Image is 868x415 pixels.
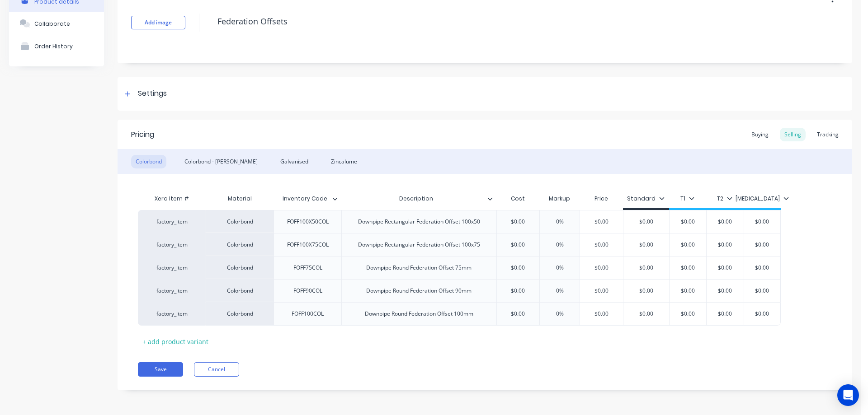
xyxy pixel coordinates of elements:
div: factory_item [147,241,197,249]
div: $0.00 [579,303,624,325]
button: Add image [131,16,185,29]
div: Tracking [812,128,843,141]
div: Downpipe Round Federation Offset 100mm [358,308,481,320]
div: factory_item [147,287,197,295]
div: Buying [747,128,773,141]
div: $0.00 [665,256,710,279]
div: factory_itemColorbondFOFF100COLDownpipe Round Federation Offset 100mm$0.000%$0.00$0.00$0.00$0.00$... [138,302,781,326]
div: $0.00 [579,210,624,233]
div: $0.00 [703,233,748,256]
div: $0.00 [495,303,541,325]
div: FOFF100X75COL [280,239,336,251]
div: $0.00 [579,233,624,256]
div: factory_itemColorbondFOFF100X50COLDownpipe Rectangular Federation Offset 100x50$0.000%$0.00$0.00$... [138,210,781,233]
button: Order History [9,35,104,57]
div: Inventory Code [274,187,336,210]
div: $0.00 [665,233,710,256]
div: Colorbond [131,155,166,168]
div: $0.00 [495,280,541,302]
div: $0.00 [579,256,624,279]
div: Galvanised [276,155,313,168]
div: Collaborate [34,20,70,27]
div: [MEDICAL_DATA] [736,195,789,203]
div: $0.00 [623,210,669,233]
div: Downpipe Round Federation Offset 75mm [359,262,479,274]
div: Cost [496,190,540,208]
div: $0.00 [740,256,785,279]
div: factory_itemColorbondFOFF100X75COLDownpipe Rectangular Federation Offset 100x75$0.000%$0.00$0.00$... [138,233,781,256]
div: $0.00 [623,233,669,256]
div: $0.00 [740,210,785,233]
div: $0.00 [665,280,710,302]
button: Save [138,362,183,377]
div: Selling [780,128,806,141]
div: $0.00 [579,280,624,302]
div: Colorbond [206,279,274,302]
div: FOFF75COL [285,262,330,274]
div: 0% [537,210,582,233]
div: Price [580,190,623,208]
div: $0.00 [495,256,541,279]
div: factory_item [147,264,197,272]
div: $0.00 [623,280,669,302]
div: $0.00 [665,210,710,233]
div: T1 [680,195,694,203]
div: Downpipe Rectangular Federation Offset 100x50 [351,216,487,228]
div: Xero Item # [138,190,206,208]
div: Description [341,190,496,208]
div: $0.00 [740,280,785,302]
div: Description [341,187,491,210]
div: Colorbond [206,256,274,279]
div: FOFF100COL [284,308,331,320]
button: Collaborate [9,12,104,35]
div: Order History [34,43,73,50]
div: Settings [138,88,167,99]
div: Zincalume [326,155,362,168]
div: Colorbond [206,302,274,326]
div: 0% [537,280,582,302]
div: Open Intercom Messenger [837,384,859,406]
div: $0.00 [703,303,748,325]
div: $0.00 [740,303,785,325]
div: Colorbond [206,233,274,256]
div: Colorbond - [PERSON_NAME] [180,155,262,168]
div: T2 [717,195,732,203]
div: factory_itemColorbondFOFF75COLDownpipe Round Federation Offset 75mm$0.000%$0.00$0.00$0.00$0.00$0.00 [138,256,781,279]
div: 0% [537,256,582,279]
div: FOFF90COL [285,285,330,297]
div: $0.00 [665,303,710,325]
div: $0.00 [703,280,748,302]
div: $0.00 [495,233,541,256]
div: $0.00 [740,233,785,256]
div: factory_item [147,310,197,318]
div: Downpipe Round Federation Offset 90mm [359,285,479,297]
div: factory_item [147,218,197,226]
div: Downpipe Rectangular Federation Offset 100x75 [351,239,487,251]
div: factory_itemColorbondFOFF90COLDownpipe Round Federation Offset 90mm$0.000%$0.00$0.00$0.00$0.00$0.00 [138,279,781,302]
div: Markup [539,190,580,208]
div: $0.00 [623,303,669,325]
button: Cancel [194,362,239,377]
div: 0% [537,233,582,256]
div: $0.00 [623,256,669,279]
div: Pricing [131,129,154,140]
div: Inventory Code [274,190,341,208]
div: 0% [537,303,582,325]
textarea: Federation Offsets [213,11,779,32]
div: Standard [627,195,665,203]
div: $0.00 [703,256,748,279]
div: Colorbond [206,210,274,233]
div: FOFF100X50COL [280,216,336,228]
div: $0.00 [703,210,748,233]
div: + add product variant [138,335,213,349]
div: Material [206,190,274,208]
div: $0.00 [495,210,541,233]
